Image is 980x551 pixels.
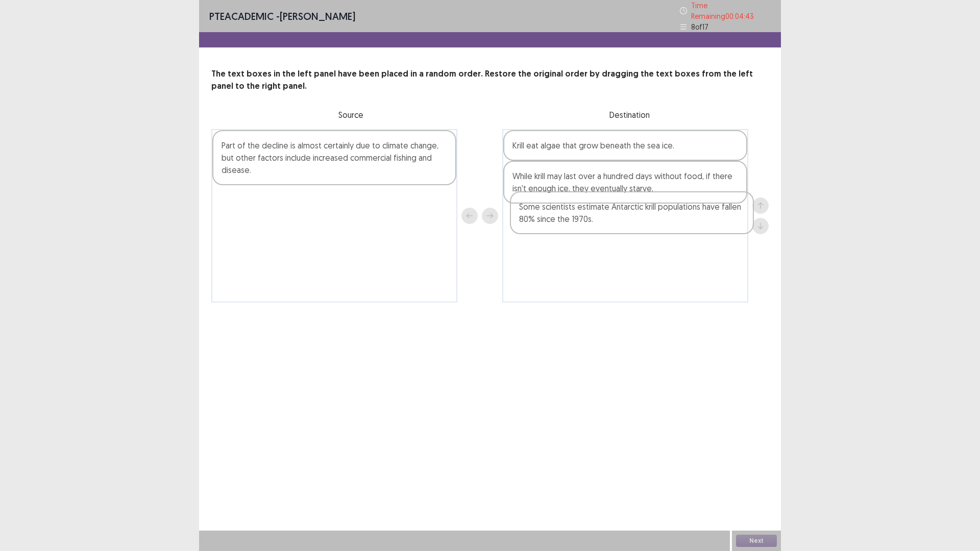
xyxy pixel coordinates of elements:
p: 8 of 17 [691,21,708,32]
p: Destination [490,109,769,121]
p: - [PERSON_NAME] [209,9,355,24]
p: The text boxes in the left panel have been placed in a random order. Restore the original order b... [211,68,769,92]
p: Source [211,109,490,121]
span: PTE academic [209,10,274,22]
